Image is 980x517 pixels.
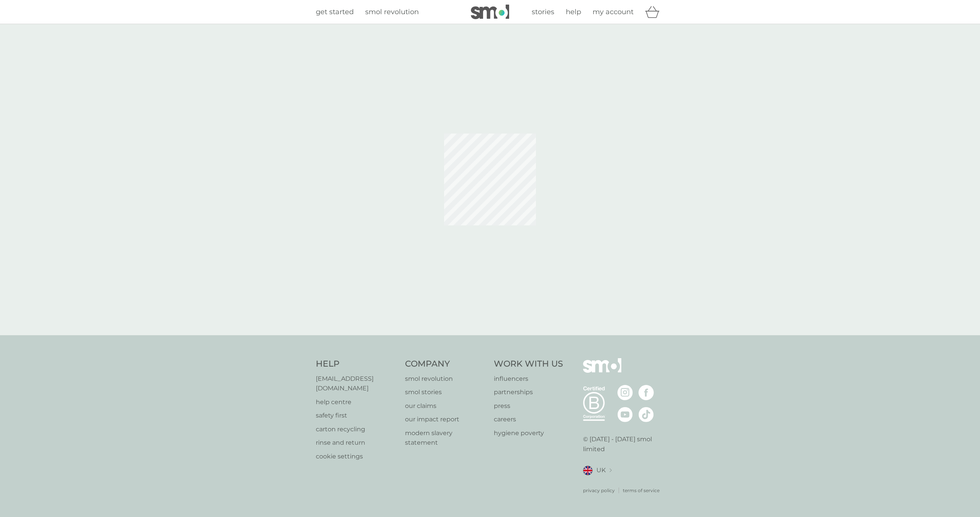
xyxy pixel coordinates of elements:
a: safety first [316,411,397,421]
a: partnerships [494,387,563,397]
a: modern slavery statement [405,428,487,448]
a: help [566,7,581,18]
img: visit the smol Instagram page [617,385,633,400]
a: stories [532,7,554,18]
a: influencers [494,374,563,384]
h4: Help [316,358,397,370]
a: cookie settings [316,452,397,462]
a: [EMAIL_ADDRESS][DOMAIN_NAME] [316,374,397,393]
a: smol revolution [405,374,487,384]
a: hygiene poverty [494,428,563,438]
a: smol revolution [365,7,419,18]
span: my account [593,8,634,16]
h4: Work With Us [494,358,563,370]
img: visit the smol Facebook page [639,385,654,400]
a: get started [316,7,354,18]
a: our claims [405,401,487,411]
a: careers [494,414,563,424]
span: stories [532,8,554,16]
span: help [566,8,581,16]
a: my account [593,7,634,18]
h4: Company [405,358,487,370]
a: smol stories [405,387,487,397]
span: UK [596,465,606,475]
a: help centre [316,397,397,407]
img: visit the smol Tiktok page [639,407,654,422]
span: smol revolution [365,8,419,16]
a: rinse and return [316,438,397,448]
img: select a new location [609,468,612,473]
img: smol [583,358,621,384]
a: press [494,401,563,411]
a: terms of service [623,487,660,494]
a: our impact report [405,414,487,424]
div: basket [645,4,664,20]
a: carton recycling [316,424,397,434]
p: © [DATE] - [DATE] smol limited [583,434,665,454]
a: privacy policy [583,487,615,494]
img: visit the smol Youtube page [617,407,633,422]
img: smol [471,5,509,19]
img: UK flag [583,466,593,475]
span: get started [316,8,354,16]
